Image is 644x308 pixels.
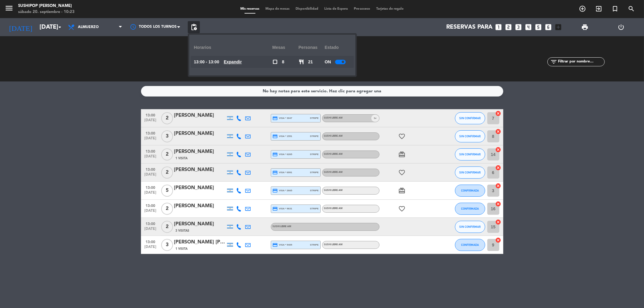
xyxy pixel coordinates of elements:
u: Expandir [224,59,242,64]
i: [DATE] [5,21,37,34]
i: looks_5 [535,23,543,31]
span: CONFIRMADA [461,243,479,246]
span: stripe [310,152,319,156]
span: [DATE] [143,154,158,161]
button: menu [5,4,14,15]
span: SUSHI LIBRE AM [324,117,343,119]
span: 13:00 [143,220,158,227]
span: visa * 5405 [273,242,292,248]
i: card_giftcard [399,151,406,158]
div: Horarios [194,39,272,56]
i: looks_one [495,23,503,31]
span: 3 Visitas [176,228,190,233]
i: looks_4 [525,23,533,31]
i: filter_list [550,58,558,65]
span: SIN CONFIRMAR [459,153,481,156]
i: favorite_border [399,133,406,140]
div: [PERSON_NAME] [174,166,226,174]
span: 2 [161,167,173,179]
span: Disponibilidad [293,7,321,11]
div: [PERSON_NAME] [174,112,226,119]
i: cancel [495,219,501,225]
span: Mapa de mesas [262,7,293,11]
span: SIN CONFIRMAR [459,135,481,138]
i: add_box [555,23,562,31]
span: SIN CONFIRMAR [459,116,481,120]
span: 13:00 [143,129,158,136]
span: visa * 6991 [273,170,292,175]
i: power_settings_new [618,24,625,31]
span: pending_actions [190,24,197,31]
button: SIN CONFIRMAR [455,112,485,124]
i: credit_card [273,170,278,175]
span: [DATE] [143,191,158,198]
span: Pre-acceso [351,7,373,11]
span: visa * 2665 [273,188,292,193]
span: SUSHI LIBRE AM [324,135,343,137]
i: cancel [495,183,501,189]
span: Mis reservas [237,7,262,11]
span: visa * 9631 [273,206,292,211]
i: credit_card [273,134,278,139]
button: SIN CONFIRMAR [455,167,485,179]
span: stripe [310,207,319,211]
div: personas [299,39,325,56]
i: credit_card [273,206,278,211]
i: looks_3 [515,23,523,31]
span: CONFIRMADA [461,189,479,192]
span: CONFIRMADA [461,207,479,210]
span: 1 Visita [176,156,188,161]
span: 2 [161,203,173,215]
span: stripe [310,116,319,120]
span: Reservas para [447,24,493,31]
span: SUSHI LIBRE AM [273,225,292,228]
span: [DATE] [143,173,158,179]
i: favorite_border [399,205,406,212]
div: [PERSON_NAME] [174,202,226,210]
div: LOG OUT [603,18,639,36]
div: sábado 20. septiembre - 10:23 [18,9,75,15]
button: CONFIRMADA [455,185,485,197]
button: CONFIRMADA [455,203,485,215]
div: [PERSON_NAME] [174,148,226,156]
span: [DATE] [143,118,158,125]
span: stripe [310,243,319,247]
span: [DATE] [143,209,158,216]
i: exit_to_app [595,5,602,12]
span: Tarjetas de regalo [373,7,407,11]
i: credit_card [273,242,278,248]
span: 1 [374,116,375,120]
span: [DATE] [143,227,158,234]
span: v [371,115,379,122]
span: 3 [161,130,173,142]
button: SIN CONFIRMAR [455,130,485,142]
span: SUSHI LIBRE AM [324,171,343,173]
i: add_circle_outline [579,5,586,12]
div: [PERSON_NAME] [174,130,226,138]
i: search [628,5,635,12]
i: cancel [495,201,501,207]
span: stripe [310,170,319,174]
span: 13:00 [143,148,158,154]
span: 21 [308,59,313,65]
i: card_giftcard [399,187,406,194]
span: 8 [282,59,284,65]
button: CONFIRMADA [455,239,485,251]
span: restaurant [299,59,304,65]
div: [PERSON_NAME] [174,184,226,192]
span: SUSHI LIBRE AM [324,207,343,210]
span: SIN CONFIRMAR [459,171,481,174]
span: stripe [310,189,319,192]
span: visa * 1551 [273,134,292,139]
span: SIN CONFIRMAR [459,225,481,228]
i: cancel [495,129,501,135]
i: menu [5,4,14,13]
i: looks_two [505,23,513,31]
input: Filtrar por nombre... [558,59,604,65]
span: 2 [161,221,173,233]
span: 2 [161,112,173,124]
span: 13:00 [143,166,158,173]
span: 13:00 - 13:00 [194,59,219,65]
span: [DATE] [143,136,158,143]
span: SUSHI LIBRE AM [324,153,343,155]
